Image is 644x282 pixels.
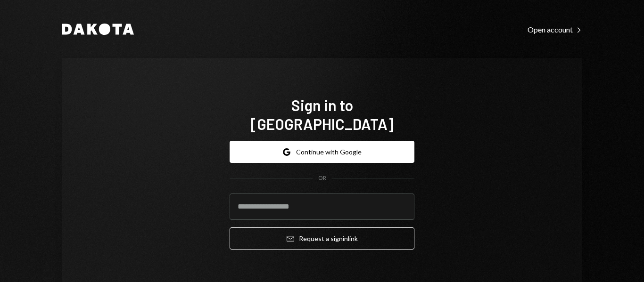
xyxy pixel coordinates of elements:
button: Continue with Google [230,141,414,163]
a: Open account [528,24,582,34]
button: Request a signinlink [230,227,414,250]
div: Open account [528,25,582,34]
h1: Sign in to [GEOGRAPHIC_DATA] [230,96,414,133]
div: OR [318,174,326,182]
